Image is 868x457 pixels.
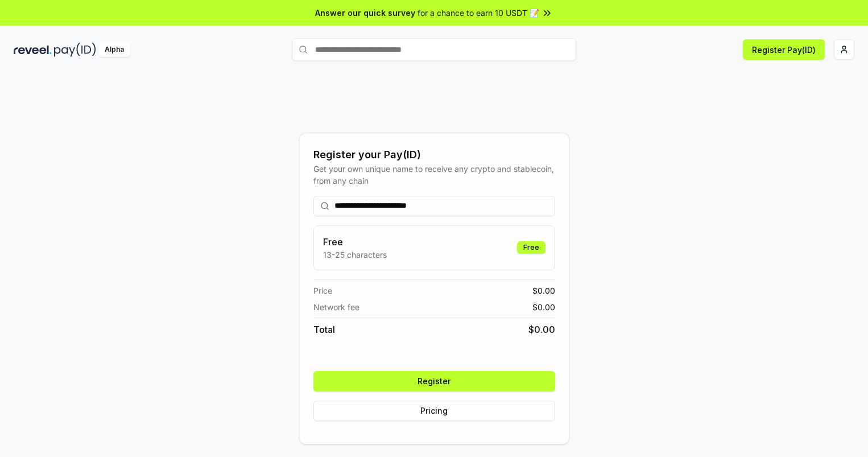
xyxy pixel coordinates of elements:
[313,323,335,336] span: Total
[323,235,387,249] h3: Free
[313,147,555,163] div: Register your Pay(ID)
[313,163,555,187] div: Get your own unique name to receive any crypto and stablecoin, from any chain
[532,301,555,313] span: $ 0.00
[517,241,545,254] div: Free
[418,7,539,19] span: for a chance to earn 10 USDT 📝
[315,7,415,19] span: Answer our quick survey
[532,285,555,297] span: $ 0.00
[98,43,130,57] div: Alpha
[54,43,96,57] img: pay_id
[313,401,555,421] button: Pricing
[313,371,555,392] button: Register
[323,249,387,261] p: 13-25 characters
[14,43,52,57] img: reveel_dark
[743,39,825,60] button: Register Pay(ID)
[313,285,332,297] span: Price
[528,323,555,336] span: $ 0.00
[313,301,359,313] span: Network fee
